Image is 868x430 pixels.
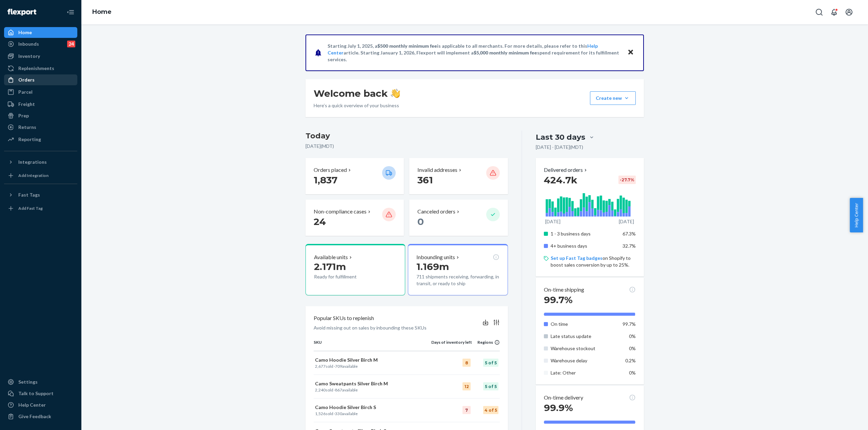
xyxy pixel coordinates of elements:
div: Orders [18,76,35,83]
div: Fast Tags [18,191,40,198]
div: Returns [18,124,36,131]
div: Last 30 days [536,132,585,142]
p: Warehouse delay [551,357,617,364]
p: [DATE] - [DATE] ( MDT ) [536,144,583,151]
p: On-time shipping [544,286,584,294]
div: 4 of 5 [483,406,498,414]
a: Parcel [4,87,77,97]
p: Here’s a quick overview of your business [314,102,400,109]
span: 24 [314,216,326,227]
button: Canceled orders 0 [409,200,508,236]
p: Camo Hoodie Silver Birch M [315,357,430,363]
a: Inventory [4,51,77,62]
div: Home [18,29,32,36]
p: [DATE] [619,218,634,225]
a: Home [92,8,112,16]
div: Parcel [18,89,33,95]
button: Help Center [850,198,863,232]
p: [DATE] [545,218,560,225]
p: On-time delivery [544,394,583,402]
div: Add Integration [18,173,48,178]
img: hand-wave emoji [391,89,400,98]
span: 67.3% [623,231,636,236]
p: sold · available [315,411,430,416]
button: Available units2.171mReady for fulfillment [305,244,405,295]
span: 99.9% [544,402,573,413]
p: Avoid missing out on sales by inbounding these SKUs [314,324,427,331]
p: Non-compliance cases [314,208,367,216]
p: Starting July 1, 2025, a is applicable to all merchants. For more details, please refer to this a... [328,43,621,63]
a: Orders [4,74,77,85]
p: On time [551,321,617,327]
p: sold · available [315,387,430,393]
a: Add Integration [4,170,77,181]
div: Freight [18,101,35,108]
button: Inbounding units1.169m711 shipments receiving, forwarding, in transit, or ready to ship [408,244,508,295]
p: Available units [314,253,348,261]
p: 711 shipments receiving, forwarding, in transit, or ready to ship [416,273,499,287]
p: Late: Other [551,369,617,376]
a: Prep [4,110,77,121]
p: Warehouse stockout [551,345,617,352]
a: Home [4,27,77,38]
ol: breadcrumbs [87,2,117,22]
button: Orders placed 1,837 [305,158,404,194]
div: 5 of 5 [483,382,498,390]
span: 0% [629,345,636,351]
th: SKU [314,339,431,351]
a: Add Fast Tag [4,203,77,214]
span: 32.7% [623,243,636,249]
p: Late status update [551,333,617,340]
button: Open Search Box [812,5,826,19]
button: Invalid addresses 361 [409,158,508,194]
div: Add Fast Tag [18,205,43,211]
div: 7 [462,406,471,414]
button: Delivered orders [544,166,588,174]
img: Flexport logo [7,9,36,16]
span: 0% [629,333,636,339]
span: 709 [335,364,342,369]
div: Reporting [18,136,41,143]
p: Inbounding units [416,253,455,261]
span: 2,677 [315,364,325,369]
button: Integrations [4,157,77,167]
span: 0 [417,216,424,227]
p: Popular SKUs to replenish [314,314,374,322]
span: 2.171m [314,261,346,272]
p: Ready for fulfillment [314,273,377,280]
a: Replenishments [4,63,77,74]
div: Talk to Support [18,390,54,397]
button: Fast Tags [4,189,77,200]
span: 1,837 [314,174,337,186]
a: Inbounds24 [4,39,77,49]
span: 99.7% [544,294,573,305]
span: 0% [629,370,636,376]
span: 867 [335,387,342,392]
a: Set up Fast Tag badges [551,255,603,261]
span: 424.7k [544,174,577,186]
button: Open account menu [842,5,856,19]
a: Help Center [4,400,77,410]
button: Create new [590,91,636,105]
a: Returns [4,122,77,133]
span: 361 [417,174,433,186]
span: 330 [335,411,342,416]
div: -27.7 % [618,176,636,184]
a: Talk to Support [4,388,77,399]
span: 1,526 [315,411,325,416]
span: 2,240 [315,387,325,392]
p: 4+ business days [551,243,617,249]
div: Integrations [18,159,47,165]
p: Camo Hoodie Silver Birch S [315,404,430,411]
h1: Welcome back [314,87,400,99]
div: Settings [18,379,38,385]
button: Close [626,48,635,58]
div: Help Center [18,402,46,408]
a: Settings [4,377,77,387]
th: Days of inventory left [431,339,472,351]
div: Replenishments [18,65,54,72]
div: Prep [18,112,29,119]
p: Invalid addresses [417,166,457,174]
span: 0.2% [625,358,636,363]
span: 1.169m [416,261,449,272]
